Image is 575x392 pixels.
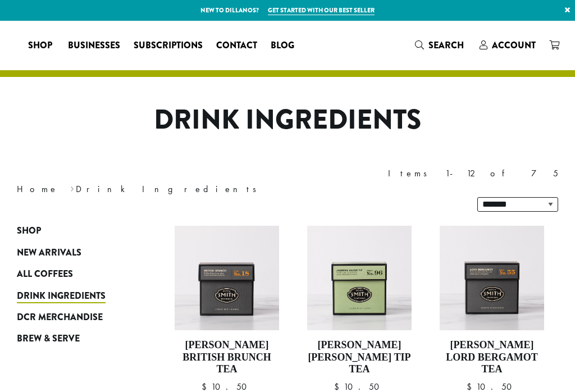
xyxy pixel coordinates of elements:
span: Account [492,39,536,52]
span: Businesses [68,39,120,53]
nav: Breadcrumb [17,183,271,196]
span: DCR Merchandise [17,311,103,325]
a: Home [17,183,58,195]
h4: [PERSON_NAME] British Brunch Tea [175,339,279,376]
div: Items 1-12 of 75 [388,167,558,180]
a: DCR Merchandise [17,307,127,328]
span: New Arrivals [17,246,81,260]
span: Subscriptions [134,39,203,53]
span: Drink Ingredients [17,289,106,303]
span: Shop [28,39,52,53]
a: Shop [21,37,61,54]
a: Shop [17,220,127,241]
img: Jasmine-Silver-Tip-Signature-Green-Carton-2023.jpg [307,226,412,330]
a: [PERSON_NAME] [PERSON_NAME] Tip Tea $10.50 [307,226,412,391]
a: Search [408,36,473,54]
a: Drink Ingredients [17,285,127,306]
h1: Drink Ingredients [8,104,567,136]
span: All Coffees [17,267,73,281]
img: Lord-Bergamot-Signature-Black-Carton-2023-1.jpg [440,226,544,330]
span: Brew & Serve [17,332,80,346]
a: All Coffees [17,263,127,285]
span: › [70,179,74,196]
a: New Arrivals [17,242,127,263]
h4: [PERSON_NAME] [PERSON_NAME] Tip Tea [307,339,412,376]
span: Contact [216,39,257,53]
span: Search [428,39,464,52]
h4: [PERSON_NAME] Lord Bergamot Tea [440,339,544,376]
span: Blog [271,39,294,53]
a: [PERSON_NAME] British Brunch Tea $10.50 [175,226,279,391]
span: Shop [17,224,41,238]
a: Brew & Serve [17,328,127,349]
img: British-Brunch-Signature-Black-Carton-2023-2.jpg [175,226,279,330]
a: [PERSON_NAME] Lord Bergamot Tea $10.50 [440,226,544,391]
a: Get started with our best seller [268,6,375,15]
